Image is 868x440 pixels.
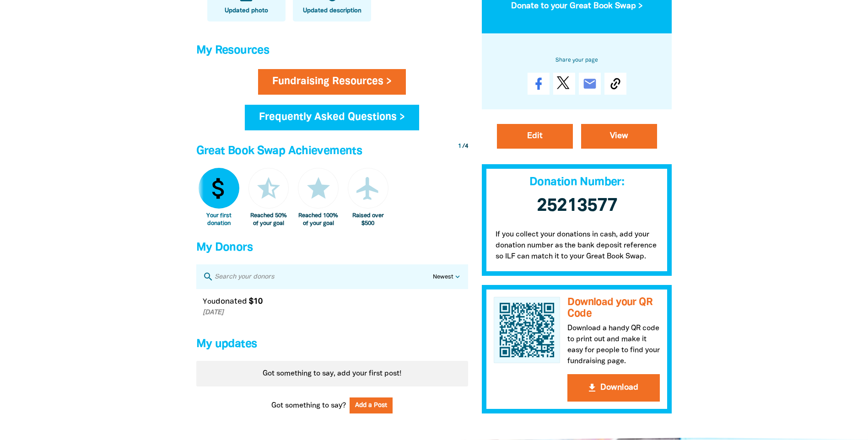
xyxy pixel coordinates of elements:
[303,6,361,16] span: Updated description
[496,56,658,66] h6: Share your page
[249,298,263,305] em: $10
[248,212,289,227] div: Reached 50% of your goal
[298,212,339,227] div: Reached 100% of your goal
[529,177,624,188] span: Donation Number:
[604,73,626,95] button: Copy Link
[196,242,253,253] span: My Donors
[196,339,257,349] span: My updates
[225,6,268,16] span: Updated photo
[196,45,270,56] span: My Resources
[196,361,468,386] div: Got something to say, add your first post!
[245,105,419,130] a: Frequently Asked Questions >
[497,124,573,149] a: Edit
[528,73,550,95] a: Share
[214,271,433,283] input: Search your donors
[348,212,388,227] div: Raised over $500
[458,144,461,149] span: 1
[203,299,216,305] em: You
[581,124,657,149] a: View
[203,308,437,318] p: [DATE]
[205,175,232,202] i: attach_money
[537,198,617,215] span: 25213577
[567,297,660,319] h3: Download your QR Code
[305,175,332,202] i: star
[216,298,247,305] span: donated
[579,73,601,95] a: email
[553,73,575,95] a: Post
[582,76,597,91] i: email
[354,175,382,202] i: airplanemode_active
[196,142,468,161] h4: Great Book Swap Achievements
[196,361,468,386] div: Paginated content
[196,289,468,324] div: Paginated content
[482,220,672,276] p: If you collect your donations in cash, add your donation number as the bank deposit reference so ...
[458,142,468,151] div: / 4
[567,374,660,402] button: get_appDownload
[258,69,406,95] a: Fundraising Resources >
[350,397,393,413] button: Add a Post
[587,382,598,393] i: get_app
[271,400,346,411] span: Got something to say?
[203,271,214,282] i: search
[199,212,239,227] div: Your first donation
[255,175,282,202] i: star_half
